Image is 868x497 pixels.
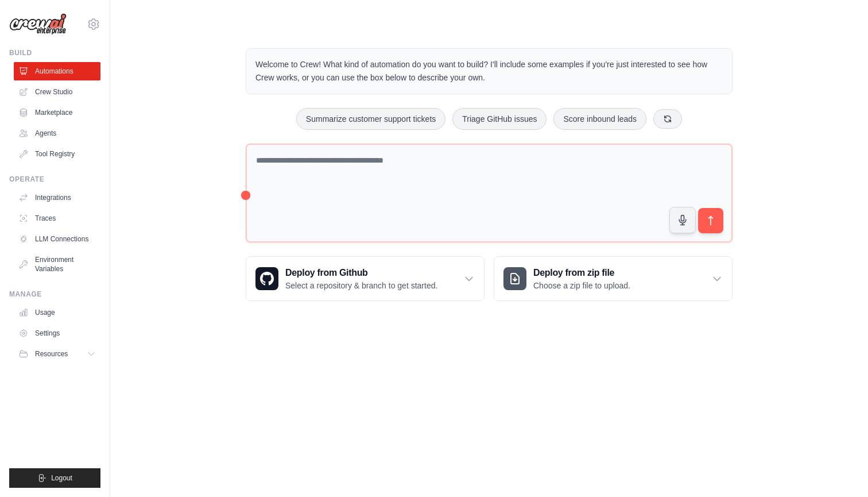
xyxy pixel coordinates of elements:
[14,188,100,207] a: Integrations
[9,175,100,184] div: Operate
[14,209,100,228] a: Traces
[14,345,100,363] button: Resources
[285,280,437,291] p: Select a repository & branch to get started.
[14,83,100,101] a: Crew Studio
[51,473,72,483] span: Logout
[14,145,100,163] a: Tool Registry
[255,58,723,84] p: Welcome to Crew! What kind of automation do you want to build? I'll include some examples if you'...
[9,290,100,299] div: Manage
[14,303,100,322] a: Usage
[14,103,100,122] a: Marketplace
[452,108,547,130] button: Triage GitHub issues
[285,266,437,280] h3: Deploy from Github
[14,124,100,142] a: Agents
[533,280,630,291] p: Choose a zip file to upload.
[14,251,100,278] a: Environment Variables
[533,266,630,280] h3: Deploy from zip file
[296,108,445,130] button: Summarize customer support tickets
[9,13,67,35] img: Logo
[14,62,100,80] a: Automations
[35,349,68,359] span: Resources
[14,324,100,342] a: Settings
[9,48,100,57] div: Build
[553,108,646,130] button: Score inbound leads
[14,230,100,248] a: LLM Connections
[9,468,100,488] button: Logout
